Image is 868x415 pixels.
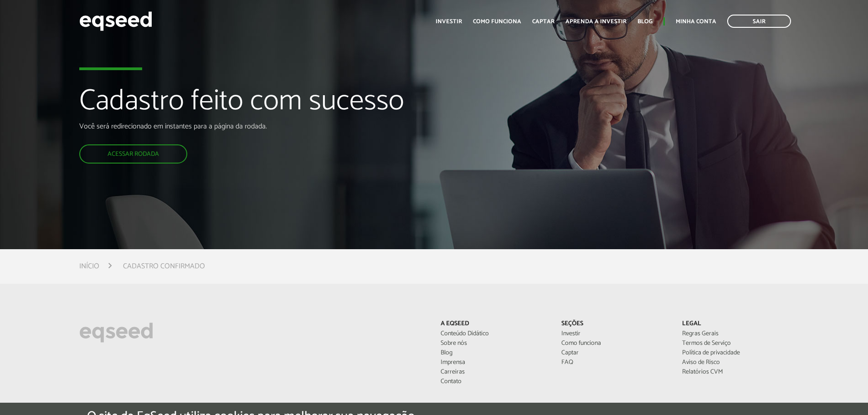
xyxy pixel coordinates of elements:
h1: Cadastro feito com sucesso [79,86,500,122]
a: Termos de Serviço [682,340,789,347]
a: FAQ [561,359,668,366]
li: Cadastro confirmado [123,260,205,272]
p: Legal [682,320,789,328]
a: Acessar rodada [79,144,187,164]
a: Aprenda a investir [565,19,627,25]
a: Sair [727,15,791,28]
a: Blog [441,350,548,356]
a: Como funciona [561,340,668,347]
a: Blog [637,19,652,25]
a: Aviso de Risco [682,359,789,366]
a: Conteúdo Didático [441,331,548,337]
img: EqSeed Logo [79,320,153,345]
a: Investir [436,19,462,25]
a: Relatórios CVM [682,369,789,375]
a: Imprensa [441,359,548,366]
a: Regras Gerais [682,331,789,337]
a: Como funciona [473,19,521,25]
p: A EqSeed [441,320,548,328]
a: Captar [561,350,668,356]
a: Sobre nós [441,340,548,347]
a: Contato [441,379,548,385]
p: Seções [561,320,668,328]
a: Início [79,263,99,270]
img: EqSeed [79,9,152,33]
a: Investir [561,331,668,337]
p: Você será redirecionado em instantes para a página da rodada. [79,122,500,131]
a: Política de privacidade [682,350,789,356]
a: Minha conta [676,19,716,25]
a: Carreiras [441,369,548,375]
a: Captar [532,19,555,25]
